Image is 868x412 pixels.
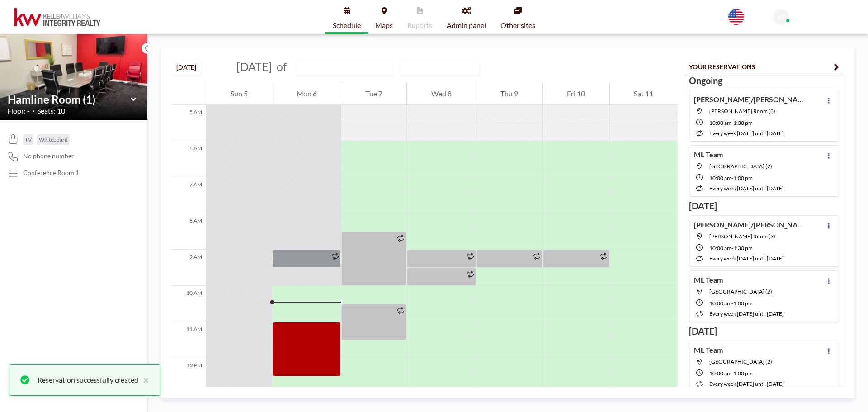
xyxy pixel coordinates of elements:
[206,82,272,105] div: Sun 5
[709,119,731,126] span: 10:00 AM
[731,300,733,307] span: -
[793,18,809,25] span: Admin
[733,175,753,181] span: 1:00 PM
[793,10,842,18] span: KWIR Front Desk
[23,152,74,160] span: No phone number
[709,185,784,192] span: every week [DATE] until [DATE]
[172,59,201,75] button: [DATE]
[172,322,206,358] div: 11 AM
[402,61,453,73] span: WEEKLY VIEW
[709,245,731,251] span: 10:00 AM
[401,59,479,75] div: Search for option
[7,106,30,115] span: Floor: -
[709,233,775,240] span: Snelling Room (3)
[39,136,68,143] span: Whiteboard
[277,60,287,74] span: of
[733,119,753,126] span: 1:30 PM
[236,60,272,73] span: [DATE]
[333,22,361,29] span: Schedule
[733,370,753,377] span: 1:00 PM
[709,310,784,317] span: every week [DATE] until [DATE]
[731,119,733,126] span: -
[610,82,678,105] div: Sat 11
[272,82,341,105] div: Mon 6
[709,370,731,377] span: 10:00 AM
[694,150,723,159] h4: ML Team
[733,300,753,307] span: 1:00 PM
[172,141,206,177] div: 6 AM
[476,82,542,105] div: Thu 9
[37,106,65,115] span: Seats: 10
[8,93,131,106] input: Hamline Room (1)
[407,82,476,105] div: Wed 8
[454,61,464,73] input: Search for option
[689,200,839,212] h3: [DATE]
[32,108,35,114] span: •
[685,59,843,75] button: YOUR RESERVATIONS
[694,95,807,104] h4: [PERSON_NAME]/[PERSON_NAME]
[14,8,100,26] img: organization-logo
[709,300,731,307] span: 10:00 AM
[407,22,432,29] span: Reports
[138,374,149,385] button: close
[25,136,32,143] span: TV
[777,13,785,21] span: KF
[709,255,784,262] span: every week [DATE] until [DATE]
[731,245,733,251] span: -
[447,22,486,29] span: Admin panel
[23,169,79,177] p: Conference Room 1
[172,250,206,286] div: 9 AM
[689,326,839,337] h3: [DATE]
[694,346,723,355] h4: ML Team
[689,75,839,86] h3: Ongoing
[341,82,406,105] div: Tue 7
[543,82,609,105] div: Fri 10
[709,288,772,295] span: Lexington Room (2)
[172,177,206,213] div: 7 AM
[297,60,383,75] input: Hamline Room (1)
[172,286,206,322] div: 10 AM
[375,22,393,29] span: Maps
[172,213,206,250] div: 8 AM
[694,220,807,229] h4: [PERSON_NAME]/[PERSON_NAME]
[733,245,753,251] span: 1:30 PM
[709,380,784,387] span: every week [DATE] until [DATE]
[731,175,733,181] span: -
[731,370,733,377] span: -
[172,358,206,394] div: 12 PM
[694,275,723,284] h4: ML Team
[709,163,772,170] span: Lexington Room (2)
[38,374,138,385] div: Reservation successfully created
[709,130,784,137] span: every week [DATE] until [DATE]
[709,358,772,365] span: Lexington Room (2)
[709,108,775,114] span: Snelling Room (3)
[500,22,535,29] span: Other sites
[709,175,731,181] span: 10:00 AM
[172,105,206,141] div: 5 AM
